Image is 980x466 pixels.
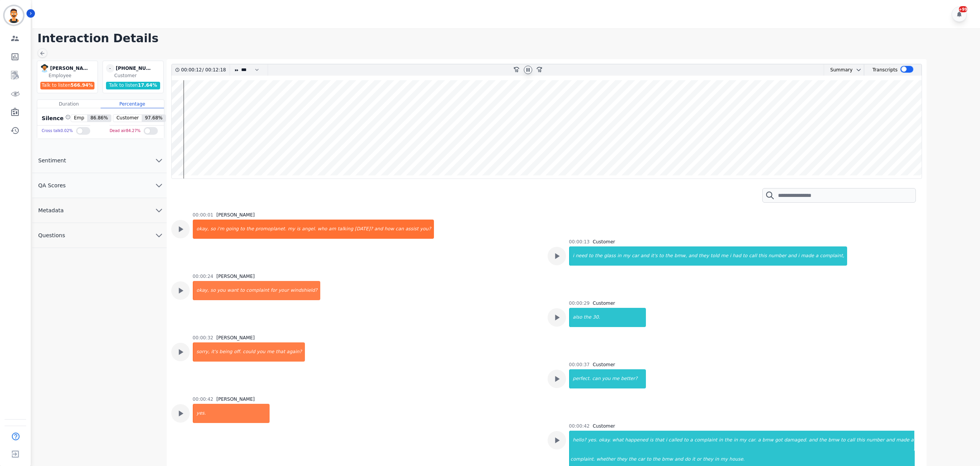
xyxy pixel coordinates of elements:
span: 566.94 % [71,83,93,88]
div: what [611,431,624,450]
div: call [846,431,856,450]
div: and [374,220,384,239]
div: Summary [824,64,853,76]
div: angel. [301,220,317,239]
div: i [797,246,800,266]
div: bmw [761,431,774,450]
div: yes. [587,431,598,450]
svg: chevron down [856,67,862,73]
div: you? [419,220,434,239]
div: Transcripts [872,64,897,76]
div: can [395,220,405,239]
div: in [616,246,622,266]
div: number [866,431,885,450]
span: Metadata [32,207,70,214]
div: my [738,431,747,450]
div: 00:00:01 [193,212,214,218]
div: damaged. [783,431,808,450]
div: they [698,246,710,266]
div: [PERSON_NAME] [216,212,255,218]
div: you [601,369,611,388]
div: this [856,431,866,450]
div: glass [603,246,617,266]
button: Questions chevron down [32,223,167,248]
div: again? [286,342,305,362]
div: Talk to listen [40,82,95,89]
div: Employee [49,73,96,79]
div: [PERSON_NAME] [50,64,89,73]
div: and [808,431,818,450]
div: complaint [694,431,718,450]
div: that [654,431,665,450]
div: had [732,246,742,266]
div: yes. [194,404,270,423]
svg: chevron down [154,206,164,215]
div: am [328,220,337,239]
div: told [710,246,720,266]
div: i'm [217,220,225,239]
div: that [275,342,286,362]
div: got [774,431,783,450]
div: to [588,246,594,266]
div: okay, [194,281,210,300]
div: / [181,64,228,76]
div: talking [337,220,354,239]
div: car. [747,431,757,450]
div: 00:00:12 [181,64,202,76]
div: so [210,220,217,239]
div: to [683,431,689,450]
div: so [210,281,217,300]
div: a [757,431,761,450]
div: the [583,308,592,327]
div: to [742,246,748,266]
div: a [689,431,694,450]
div: 00:00:29 [569,300,590,306]
div: Cross talk 0.02 % [42,126,73,137]
div: Customer [593,362,615,368]
div: hello? [570,431,587,450]
div: and [688,246,698,266]
div: and [885,431,896,450]
div: need [575,246,588,266]
div: [DATE]? [354,220,374,239]
button: chevron down [853,67,862,73]
button: Metadata chevron down [32,198,167,223]
h1: Interaction Details [38,31,980,45]
div: 00:00:42 [569,423,590,429]
div: Dead air 84.27 % [109,126,141,137]
div: [PERSON_NAME] [216,396,255,402]
span: QA Scores [32,182,72,189]
div: in [718,431,724,450]
div: bmw [828,431,840,450]
div: me [720,246,729,266]
div: made [896,431,910,450]
div: assist [405,220,419,239]
span: Questions [32,231,71,239]
div: bmw, [674,246,688,266]
div: call [748,246,758,266]
div: is [649,431,654,450]
div: your [278,281,290,300]
div: a [910,431,914,450]
div: +99 [959,6,967,12]
div: how [384,220,395,239]
div: the [245,220,255,239]
div: for [270,281,278,300]
span: Emp [71,115,88,122]
div: sorry, [194,342,210,362]
div: me [611,369,620,388]
div: and [787,246,798,266]
div: Customer [593,300,615,306]
div: Duration [37,100,101,108]
div: okay, [194,220,210,239]
div: complaint, [819,246,847,266]
div: it's [650,246,659,266]
div: also [570,308,583,327]
div: and [640,246,650,266]
div: better? [620,369,646,388]
div: perfect. [570,369,592,388]
div: 00:00:13 [569,239,590,245]
span: 17.64 % [138,83,157,88]
div: 00:12:18 [204,64,225,76]
span: Sentiment [32,157,72,164]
